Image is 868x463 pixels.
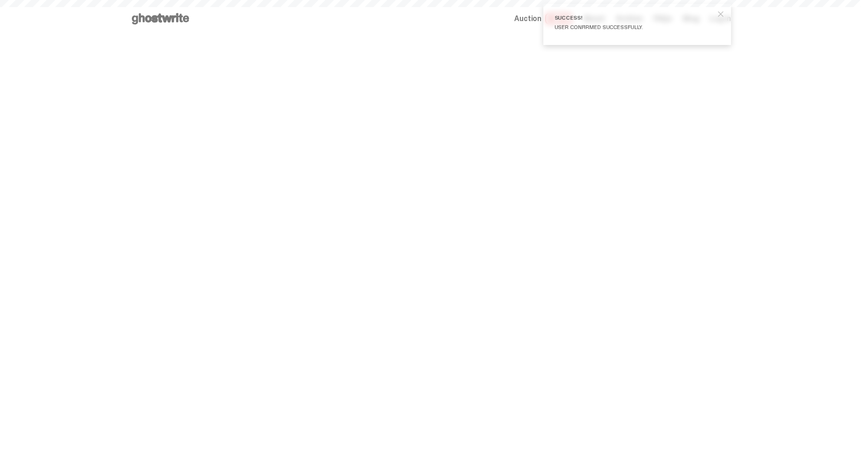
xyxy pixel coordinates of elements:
[710,15,731,22] a: Log in
[555,15,712,21] div: Success!
[555,24,712,30] div: User confirmed successfully.
[514,13,571,24] a: Auction LIVE
[514,15,541,22] span: Auction
[712,6,729,22] button: close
